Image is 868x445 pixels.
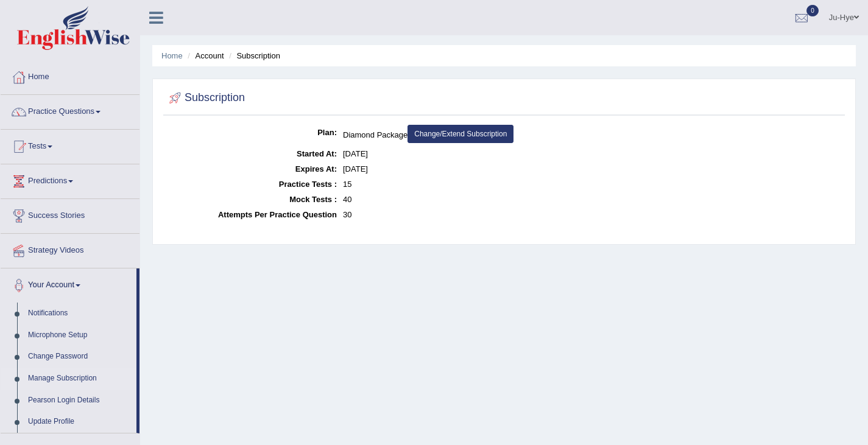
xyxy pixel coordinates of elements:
[23,368,136,390] a: Manage Subscription
[343,207,842,222] dd: 30
[166,146,337,161] dt: Started At:
[185,50,224,61] li: Account
[1,268,136,299] a: Your Account
[1,60,139,91] a: Home
[23,390,136,412] a: Pearson Login Details
[1,199,139,230] a: Success Stories
[23,324,136,346] a: Microphone Setup
[23,411,136,433] a: Update Profile
[1,164,139,195] a: Predictions
[806,5,819,16] span: 0
[343,125,842,146] dd: Diamond Package
[166,161,337,177] dt: Expires At:
[166,89,245,107] h2: Subscription
[343,146,842,161] dd: [DATE]
[23,346,136,368] a: Change Password
[408,125,513,143] a: Change/Extend Subscription
[226,50,280,61] li: Subscription
[166,207,337,222] dt: Attempts Per Practice Question
[343,192,842,207] dd: 40
[1,95,139,125] a: Practice Questions
[161,51,183,60] a: Home
[23,303,136,324] a: Notifications
[343,177,842,192] dd: 15
[343,161,842,177] dd: [DATE]
[166,125,337,140] dt: Plan:
[166,192,337,207] dt: Mock Tests :
[166,177,337,192] dt: Practice Tests :
[1,130,139,160] a: Tests
[1,234,139,264] a: Strategy Videos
